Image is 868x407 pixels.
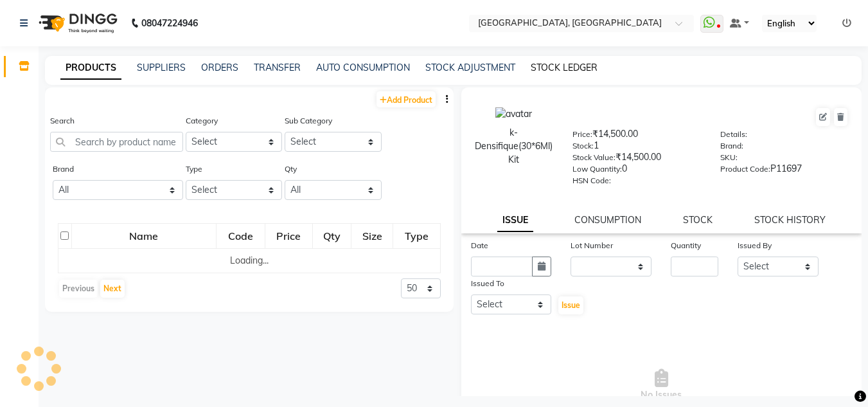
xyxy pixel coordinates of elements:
[738,240,772,251] label: Issued By
[572,127,701,145] div: ₹14,500.00
[754,214,826,226] a: STOCK HISTORY
[574,214,641,226] a: CONSUMPTION
[33,5,121,41] img: logo
[474,126,553,167] div: k-Densifique(30*6Ml) Kit
[683,214,713,226] a: STOCK
[572,129,592,140] label: Price:
[720,162,849,180] div: P11697
[217,224,264,248] div: Code
[376,91,436,107] a: Add Product
[186,163,202,175] label: Type
[558,296,583,314] button: Issue
[572,150,701,168] div: ₹14,500.00
[60,57,121,80] a: PRODUCTS
[316,62,410,73] a: AUTO CONSUMPTION
[562,300,580,310] span: Issue
[572,163,622,175] label: Low Quantity:
[572,175,611,186] label: HSN Code:
[50,132,183,152] input: Search by product name or code
[495,107,532,121] img: avatar
[100,280,125,298] button: Next
[671,240,701,251] label: Quantity
[497,209,533,232] a: ISSUE
[137,62,186,73] a: SUPPLIERS
[141,5,198,41] b: 08047224946
[572,152,616,163] label: Stock Value:
[50,115,75,127] label: Search
[266,224,312,248] div: Price
[58,249,441,273] td: Loading...
[471,240,488,251] label: Date
[254,62,301,73] a: TRANSFER
[720,163,770,175] label: Product Code:
[186,115,218,127] label: Category
[352,224,392,248] div: Size
[531,62,598,73] a: STOCK LEDGER
[394,224,439,248] div: Type
[73,224,215,248] div: Name
[471,278,504,289] label: Issued To
[285,115,332,127] label: Sub Category
[720,129,747,140] label: Details:
[720,140,743,152] label: Brand:
[201,62,238,73] a: ORDERS
[314,224,350,248] div: Qty
[572,140,594,152] label: Stock:
[425,62,515,73] a: STOCK ADJUSTMENT
[720,152,738,163] label: SKU:
[572,162,701,180] div: 0
[572,139,701,157] div: 1
[285,163,297,175] label: Qty
[571,240,613,251] label: Lot Number
[53,163,74,175] label: Brand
